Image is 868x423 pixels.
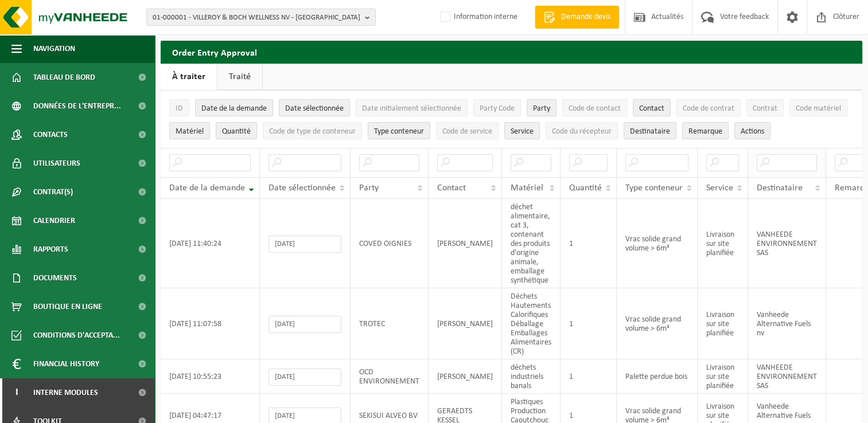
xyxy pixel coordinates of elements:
span: Party [533,104,550,113]
button: Code de contratCode de contrat: Activate to sort [676,99,741,116]
span: Date de la demande [169,183,245,193]
a: À traiter [161,64,217,90]
td: VANHEEDE ENVIRONNEMENT SAS [748,199,826,288]
span: Date initialement sélectionnée [362,104,461,113]
span: Service [511,127,534,136]
td: [DATE] 10:55:23 [161,359,260,394]
span: Type conteneur [374,127,424,136]
td: [PERSON_NAME] [429,288,502,359]
td: [PERSON_NAME] [429,359,502,394]
span: Contacts [33,120,68,149]
td: TROTEC [351,288,429,359]
span: Service [706,183,733,193]
button: Code de serviceCode de service: Activate to sort [436,122,499,139]
a: Traité [217,64,262,90]
button: ContratContrat: Activate to sort [746,99,784,116]
td: [PERSON_NAME] [429,199,502,288]
span: Documents [33,264,77,292]
span: Remarque [688,127,722,136]
td: 1 [560,199,617,288]
span: Code du récepteur [552,127,612,136]
span: Destinataire [757,183,803,193]
span: Code de contrat [683,104,734,113]
span: Code de service [442,127,492,136]
span: Données de l'entrepr... [33,92,121,120]
td: Livraison sur site planifiée [698,359,748,394]
button: PartyParty: Activate to sort [527,99,556,116]
td: Déchets Hautements Calorifiques Déballage Emballages Alimentaires (CR) [502,288,560,359]
td: 1 [560,288,617,359]
span: Quantité [222,127,251,136]
span: Destinataire [630,127,670,136]
span: I [11,378,22,407]
button: IDID: Activate to sort [169,99,189,116]
td: déchets industriels banals [502,359,560,394]
span: Tableau de bord [33,63,95,92]
span: Demande devis [558,11,613,23]
span: Code de contact [569,104,621,113]
button: Date initialement sélectionnéeDate initialement sélectionnée: Activate to sort [356,99,468,116]
span: Contrat(s) [33,178,73,206]
td: Vanheede Alternative Fuels nv [748,288,826,359]
button: QuantitéQuantité: Activate to sort [216,122,257,139]
button: Actions [734,122,770,139]
button: Code de type de conteneurCode de type de conteneur: Activate to sort [263,122,362,139]
span: Party [359,183,379,193]
span: Date sélectionnée [285,104,344,113]
span: Utilisateurs [33,149,80,178]
button: Type conteneurType conteneur: Activate to sort [368,122,430,139]
span: Conditions d'accepta... [33,321,120,350]
td: Palette perdue bois [617,359,698,394]
button: Date sélectionnéeDate sélectionnée: Activate to sort [279,99,350,116]
td: Vrac solide grand volume > 6m³ [617,199,698,288]
span: Matériel [511,183,543,193]
button: RemarqueRemarque: Activate to sort [682,122,729,139]
td: COVED OIGNIES [351,199,429,288]
span: Financial History [33,350,99,378]
span: Matériel [176,127,204,136]
button: DestinataireDestinataire : Activate to sort [624,122,676,139]
button: Code de contactCode de contact: Activate to sort [562,99,627,116]
span: Interne modules [33,378,98,407]
button: Code du récepteurCode du récepteur: Activate to sort [546,122,618,139]
td: Vrac solide grand volume > 6m³ [617,288,698,359]
span: Rapports [33,235,68,264]
button: MatérielMatériel: Activate to sort [169,122,210,139]
span: Date sélectionnée [268,183,336,193]
span: Boutique en ligne [33,292,102,321]
td: déchet alimentaire, cat 3, contenant des produits d'origine animale, emballage synthétique [502,199,560,288]
td: Livraison sur site planifiée [698,288,748,359]
span: Type conteneur [625,183,683,193]
a: Demande devis [535,6,619,29]
span: Quantité [569,183,602,193]
span: Contact [639,104,664,113]
button: ServiceService: Activate to sort [504,122,540,139]
button: Date de la demandeDate de la demande: Activate to remove sorting [195,99,273,116]
span: Actions [741,127,764,136]
span: Party Code [480,104,515,113]
span: Navigation [33,34,75,63]
button: ContactContact: Activate to sort [633,99,671,116]
label: Information interne [438,9,517,26]
td: 1 [560,359,617,394]
span: 01-000001 - VILLEROY & BOCH WELLNESS NV - [GEOGRAPHIC_DATA] [153,9,360,26]
span: Calendrier [33,206,75,235]
td: Livraison sur site planifiée [698,199,748,288]
td: [DATE] 11:40:24 [161,199,260,288]
span: Date de la demande [201,104,267,113]
td: [DATE] 11:07:58 [161,288,260,359]
span: Code de type de conteneur [269,127,356,136]
span: Contrat [753,104,777,113]
h2: Order Entry Approval [161,41,862,63]
span: Contact [437,183,466,193]
button: Party CodeParty Code: Activate to sort [473,99,521,116]
button: 01-000001 - VILLEROY & BOCH WELLNESS NV - [GEOGRAPHIC_DATA] [146,9,376,26]
td: VANHEEDE ENVIRONNEMENT SAS [748,359,826,394]
button: Code matérielCode matériel: Activate to sort [789,99,847,116]
span: Code matériel [796,104,841,113]
span: ID [176,104,183,113]
td: OCD ENVIRONNEMENT [351,359,429,394]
